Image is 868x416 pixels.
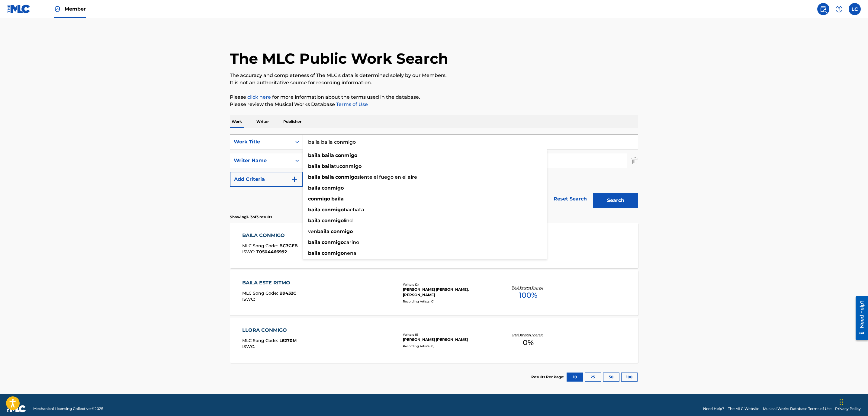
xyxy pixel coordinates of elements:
[621,373,638,382] button: 100
[322,163,334,169] strong: baila
[322,174,334,180] strong: baila
[331,196,344,202] strong: baila
[335,174,357,180] strong: conmigo
[308,229,317,234] span: ven
[835,406,861,411] a: Privacy Policy
[833,3,845,15] div: Help
[523,337,534,348] span: 0 %
[281,115,303,128] p: Publisher
[593,193,638,208] button: Search
[322,152,334,158] strong: baila
[230,115,244,128] p: Work
[335,101,368,107] a: Terms of Use
[322,250,344,256] strong: conmigo
[230,101,638,108] p: Please review the Musical Works Database
[65,5,86,12] span: Member
[255,115,271,128] p: Writer
[242,338,279,343] span: MLC Song Code :
[838,387,868,416] iframe: Chat Widget
[242,249,256,254] span: ISWC :
[308,196,330,202] strong: conmigo
[242,290,279,296] span: MLC Song Code :
[835,5,843,13] img: help
[230,270,638,315] a: BAILA ESTE RITMOMLC Song Code:B9432CISWC:Writers (2)[PERSON_NAME] [PERSON_NAME], [PERSON_NAME]Rec...
[230,172,303,187] button: Add Criteria
[242,243,279,248] span: MLC Song Code :
[279,338,297,343] span: L6270M
[308,174,320,180] strong: baila
[242,232,298,239] div: BAILA CONMIGO
[308,163,320,169] strong: baila
[242,279,296,286] div: BAILA ESTE RITMO
[403,344,494,348] div: Recording Artists ( 0 )
[820,5,827,13] img: search
[230,318,638,363] a: LLORA CONMIGOMLC Song Code:L6270MISWC:Writers (1)[PERSON_NAME] [PERSON_NAME]Recording Artists (0)...
[33,406,103,411] span: Mechanical Licensing Collective © 2025
[357,174,417,180] span: siente el fuego en el aire
[849,3,861,15] div: User Menu
[242,344,256,349] span: ISWC :
[320,152,322,158] span: ,
[317,229,330,234] strong: baila
[230,223,638,268] a: BAILA CONMIGOMLC Song Code:BC7GEBISWC:T0504466992Writers (1)[PERSON_NAME] [PERSON_NAME]Recording ...
[242,327,297,334] div: LLORA CONMIGO
[403,332,494,337] div: Writers ( 1 )
[632,153,638,168] img: Delete Criterion
[728,406,759,411] a: The MLC Website
[234,138,288,146] div: Work Title
[230,94,638,101] p: Please for more information about the terms used in the database.
[840,393,843,411] div: Drag
[291,176,298,183] img: 9d2ae6d4665cec9f34b9.svg
[339,163,362,169] strong: conmigo
[344,250,356,256] span: nena
[344,218,353,223] span: lind
[322,239,344,245] strong: conmigo
[603,373,619,382] button: 50
[308,207,320,213] strong: baila
[242,296,256,302] span: ISWC :
[279,290,296,296] span: B9432C
[230,214,272,220] p: Showing 1 - 3 of 3 results
[344,207,364,213] span: bachata
[308,239,320,245] strong: baila
[344,239,359,245] span: carino
[703,406,724,411] a: Need Help?
[308,152,320,158] strong: baila
[7,5,31,13] img: MLC Logo
[585,373,601,382] button: 25
[234,157,288,164] div: Writer Name
[308,218,320,223] strong: baila
[403,299,494,304] div: Recording Artists ( 0 )
[279,243,298,248] span: BC7GEB
[230,79,638,86] p: It is not an authoritative source for recording information.
[851,294,868,342] iframe: Resource Center
[247,94,271,100] a: click here
[519,290,537,301] span: 100 %
[763,406,831,411] a: Musical Works Database Terms of Use
[817,3,829,15] a: Public Search
[512,285,544,290] p: Total Known Shares:
[322,218,344,223] strong: conmigo
[322,185,344,191] strong: conmigo
[334,163,339,169] span: tu
[531,374,566,380] p: Results Per Page:
[308,250,320,256] strong: baila
[230,72,638,79] p: The accuracy and completeness of The MLC's data is determined solely by our Members.
[335,152,357,158] strong: conmigo
[567,373,583,382] button: 10
[230,50,448,68] h1: The MLC Public Work Search
[7,405,26,412] img: logo
[331,229,353,234] strong: conmigo
[256,249,287,254] span: T0504466992
[403,337,494,342] div: [PERSON_NAME] [PERSON_NAME]
[403,287,494,298] div: [PERSON_NAME] [PERSON_NAME], [PERSON_NAME]
[54,5,61,13] img: Top Rightsholder
[551,192,590,206] a: Reset Search
[322,207,344,213] strong: conmigo
[308,185,320,191] strong: baila
[403,282,494,287] div: Writers ( 2 )
[512,333,544,337] p: Total Known Shares:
